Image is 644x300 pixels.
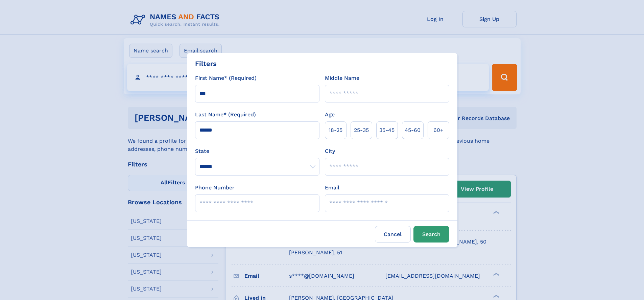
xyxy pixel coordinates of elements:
[195,74,257,82] label: First Name* (Required)
[433,126,444,134] span: 60+
[405,126,421,134] span: 45‑60
[375,226,411,243] label: Cancel
[195,147,319,155] label: State
[354,126,369,134] span: 25‑35
[325,74,359,82] label: Middle Name
[195,111,256,119] label: Last Name* (Required)
[195,184,235,192] label: Phone Number
[325,111,335,119] label: Age
[195,59,217,69] div: Filters
[379,126,395,134] span: 35‑45
[325,147,335,155] label: City
[329,126,342,134] span: 18‑25
[325,184,339,192] label: Email
[413,226,449,243] button: Search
